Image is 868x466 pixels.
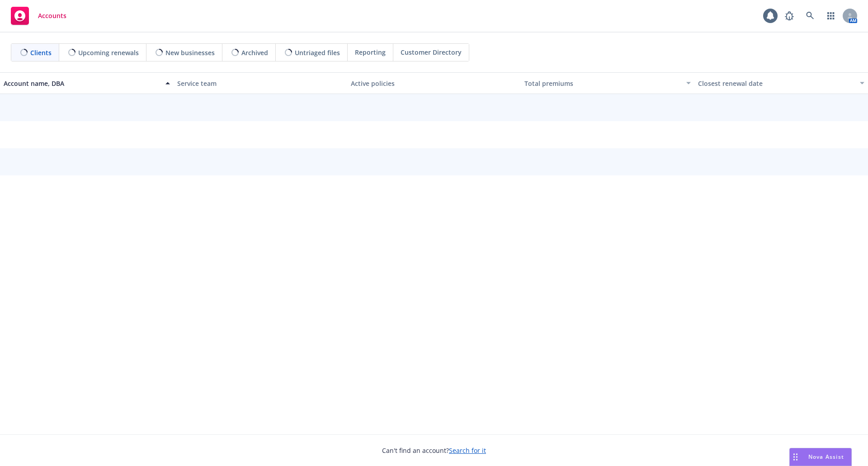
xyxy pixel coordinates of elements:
span: Archived [241,48,268,57]
span: Reporting [355,47,386,57]
span: Clients [30,48,52,57]
span: Customer Directory [401,47,462,57]
div: Active policies [351,79,517,88]
span: Upcoming renewals [78,48,139,57]
span: Can't find an account? [382,446,486,455]
div: Drag to move [790,448,801,466]
div: Account name, DBA [4,79,160,88]
div: Closest renewal date [698,79,854,88]
a: Switch app [822,7,840,25]
div: Service team [177,79,344,88]
button: Total premiums [521,72,694,94]
span: Accounts [38,12,66,19]
button: Service team [174,72,347,94]
div: Total premiums [524,79,681,88]
button: Nova Assist [789,448,852,466]
a: Search [801,7,819,25]
span: Untriaged files [295,48,340,57]
a: Search for it [449,446,486,455]
span: New businesses [165,48,215,57]
span: Nova Assist [808,453,844,461]
a: Report a Bug [780,7,798,25]
a: Accounts [7,3,70,28]
button: Active policies [347,72,521,94]
button: Closest renewal date [694,72,868,94]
